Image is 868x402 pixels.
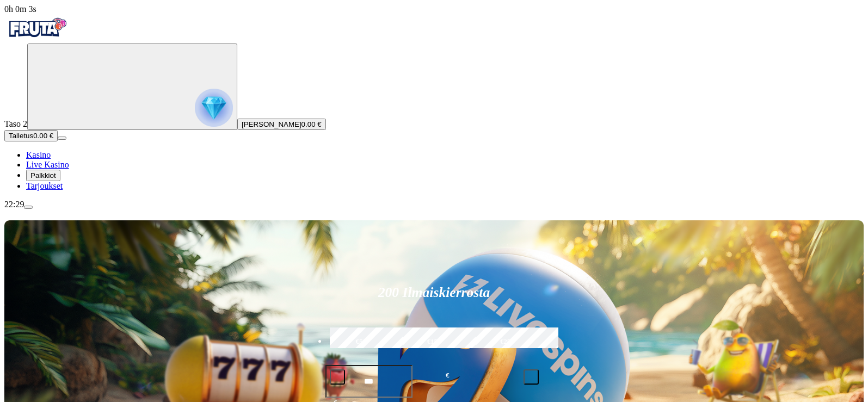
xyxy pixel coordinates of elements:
[301,120,322,128] span: 0.00 €
[26,160,69,169] a: Live Kasino
[4,150,864,191] nav: Main menu
[26,150,51,159] a: Kasino
[4,4,36,14] span: user session time
[4,14,864,191] nav: Primary
[26,170,60,181] button: Palkkiot
[446,370,449,381] span: €
[4,34,70,43] a: Fruta
[4,119,27,128] span: Taso 2
[330,369,345,385] button: minus icon
[26,181,63,190] a: Tarjoukset
[195,89,233,127] img: reward progress
[33,132,53,140] span: 0.00 €
[9,132,33,140] span: Talletus
[400,326,468,357] label: €150
[327,326,395,357] label: €50
[4,130,58,141] button: Talletusplus icon0.00 €
[473,326,541,357] label: €250
[27,44,237,130] button: reward progress
[237,119,326,130] button: [PERSON_NAME]0.00 €
[30,171,56,180] span: Palkkiot
[24,206,33,209] button: menu
[242,120,301,128] span: [PERSON_NAME]
[58,137,66,140] button: menu
[4,14,70,41] img: Fruta
[524,369,539,385] button: plus icon
[4,200,24,209] span: 22:29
